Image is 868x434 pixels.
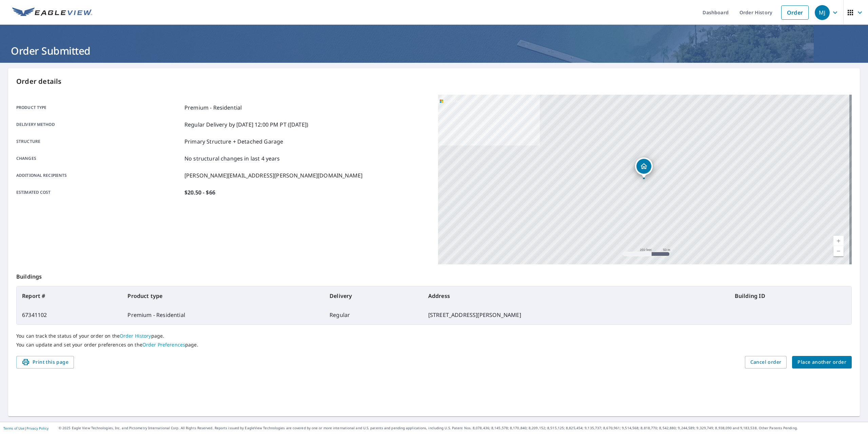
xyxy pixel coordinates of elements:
[797,358,846,366] span: Place another order
[729,286,851,305] th: Building ID
[122,305,324,324] td: Premium - Residential
[3,426,48,430] p: |
[745,356,787,369] button: Cancel order
[833,236,844,246] a: Current Level 17, Zoom In
[815,5,830,20] div: MJ
[324,305,423,324] td: Regular
[184,120,308,129] p: Regular Delivery by [DATE] 12:00 PM PT ([DATE])
[59,426,865,431] p: © 2025 Eagle View Technologies, Inc. and Pictometry International Corp. All Rights Reserved. Repo...
[16,333,852,339] p: You can track the status of your order on the page.
[423,305,729,324] td: [STREET_ADDRESS][PERSON_NAME]
[3,426,24,431] a: Terms of Use
[22,358,68,366] span: Print this page
[184,103,242,112] p: Premium - Residential
[324,286,423,305] th: Delivery
[16,264,852,286] p: Buildings
[16,171,182,180] p: Additional recipients
[16,154,182,163] p: Changes
[792,356,852,369] button: Place another order
[184,188,215,196] p: $20.50 - $66
[17,286,122,305] th: Report #
[16,137,182,146] p: Structure
[16,76,852,87] p: Order details
[16,103,182,112] p: Product type
[142,341,185,348] a: Order Preferences
[122,286,324,305] th: Product type
[184,137,283,146] p: Primary Structure + Detached Garage
[781,5,809,20] a: Order
[750,358,782,366] span: Cancel order
[16,356,74,369] button: Print this page
[184,171,362,180] p: [PERSON_NAME][EMAIL_ADDRESS][PERSON_NAME][DOMAIN_NAME]
[423,286,729,305] th: Address
[17,305,122,324] td: 67341102
[120,333,151,339] a: Order History
[184,154,280,163] p: No structural changes in last 4 years
[26,426,48,431] a: Privacy Policy
[8,44,860,58] h1: Order Submitted
[12,7,92,18] img: EV Logo
[16,188,182,196] p: Estimated cost
[635,157,653,178] div: Dropped pin, building 1, Residential property, 41 Wendell Ln Staunton, VA 24401
[833,246,844,256] a: Current Level 17, Zoom Out
[16,120,182,129] p: Delivery method
[16,342,852,348] p: You can update and set your order preferences on the page.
